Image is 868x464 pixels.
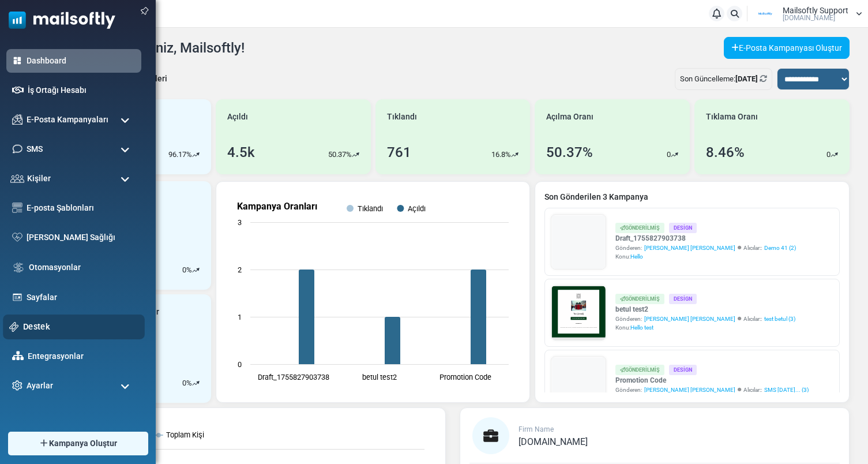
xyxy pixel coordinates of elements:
div: Gönderen: Alıcılar:: [615,244,796,252]
a: betul test2 [615,304,795,315]
a: Shop Now and Save Big! [140,229,258,250]
span: Hello test [630,324,653,331]
a: [PERSON_NAME] Sağlığı [27,231,136,244]
text: 3 [238,218,242,227]
span: [DOMAIN_NAME] [518,436,588,447]
p: 96.17% [168,149,192,160]
span: Mailsoftly Support [783,6,848,14]
div: 50.37% [546,142,593,163]
span: SMS [27,143,43,155]
svg: Kampanya Oranları [226,191,520,393]
img: sms-icon.png [12,144,22,154]
a: E-Posta Kampanyası Oluştur [724,37,850,59]
span: Tıklandı [387,111,417,123]
span: Açıldı [227,111,248,123]
span: [PERSON_NAME] [PERSON_NAME] [644,244,735,252]
p: Lorem ipsum dolor sit amet, consectetur adipiscing elit, sed do eiusmod tempor incididunt [61,303,337,314]
div: Konu: [615,323,795,332]
div: Gönderilmiş [615,365,664,375]
span: E-Posta Kampanyaları [27,114,108,126]
img: User Logo [751,5,780,23]
b: [DATE] [735,74,758,83]
img: support-icon.svg [9,322,19,332]
a: Destek [23,320,138,333]
span: [DOMAIN_NAME] [783,14,835,21]
p: 0 [182,377,186,389]
h1: Test {(email)} [52,200,346,218]
span: Firm Name [518,425,554,433]
span: [PERSON_NAME] [PERSON_NAME] [644,315,735,323]
div: Gönderilmiş [615,294,664,304]
a: Son Gönderilen 3 Kampanya [544,191,840,203]
div: Design [669,365,697,375]
span: Kampanya Oluştur [49,437,117,450]
text: Draft_1755827903738 [257,373,329,381]
img: domain-health-icon.svg [12,233,22,242]
text: Kampanya Oranları [237,201,317,212]
a: Demo 41 (2) [764,244,796,252]
a: [DOMAIN_NAME] [518,437,588,447]
text: Promotion Code [439,373,491,381]
img: email-templates-icon.svg [12,203,22,213]
span: Ayarlar [27,380,53,392]
text: 2 [238,265,242,274]
span: Açılma Oranı [546,111,593,123]
div: % [182,264,200,276]
div: Son Güncelleme: [675,68,772,90]
img: contacts-icon.svg [10,174,24,182]
p: 16.8% [491,149,511,160]
a: Draft_1755827903738 [615,233,796,244]
a: E-posta Şablonları [27,202,136,214]
strong: Follow Us [177,273,221,283]
a: test betul (3) [764,315,795,323]
div: Gönderen: Alıcılar:: [615,386,809,394]
a: Sayfalar [27,291,136,304]
p: 0 [182,264,186,276]
div: Gönderilmiş [615,223,664,233]
text: 0 [238,360,242,369]
img: campaigns-icon.png [12,114,22,125]
div: 8.46% [706,142,745,163]
span: [PERSON_NAME] [PERSON_NAME] [644,386,735,394]
text: betul test2 [362,373,397,381]
text: Tıklandı [358,204,383,213]
div: Design [669,223,697,233]
p: 50.37% [328,149,352,160]
a: Refresh Stats [760,74,767,83]
div: 761 [387,142,411,163]
a: İş Ortağı Hesabı [28,84,136,96]
div: Konu: [615,252,796,261]
text: Toplam Kişi [166,431,204,439]
div: Gönderen: Alıcılar:: [615,315,795,323]
a: SMS [DATE]... (3) [764,386,809,394]
a: Promotion Code [615,375,809,386]
text: Açıldı [408,204,426,213]
p: 0 [667,149,671,160]
span: Kişiler [27,173,51,185]
strong: Shop Now and Save Big! [152,235,247,244]
span: Hello [630,253,643,260]
a: Entegrasyonlar [28,350,136,362]
img: settings-icon.svg [12,380,22,391]
div: % [182,377,200,389]
a: Otomasyonlar [29,261,136,274]
a: User Logo Mailsoftly Support [DOMAIN_NAME] [751,5,862,23]
div: 4.5k [227,142,255,163]
p: 0 [826,149,831,160]
img: landing_pages.svg [12,292,22,302]
text: 1 [238,313,242,321]
a: Dashboard [27,55,136,67]
img: dashboard-icon-active.svg [12,55,22,66]
div: Design [669,294,697,304]
img: workflow.svg [12,261,25,274]
span: Tıklama Oranı [706,111,758,123]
